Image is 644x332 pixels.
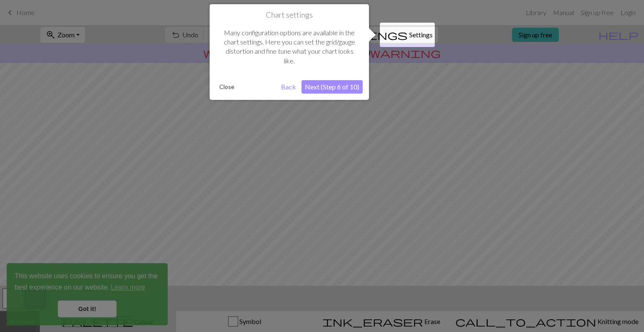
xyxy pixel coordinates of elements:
[210,4,369,100] div: Chart settings
[216,10,363,20] h1: Chart settings
[216,81,238,93] button: Close
[301,80,363,94] button: Next (Step 6 of 10)
[278,80,299,94] button: Back
[216,20,363,74] div: Many configuration options are available in the chart settings. Here you can set the grid/gauge d...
